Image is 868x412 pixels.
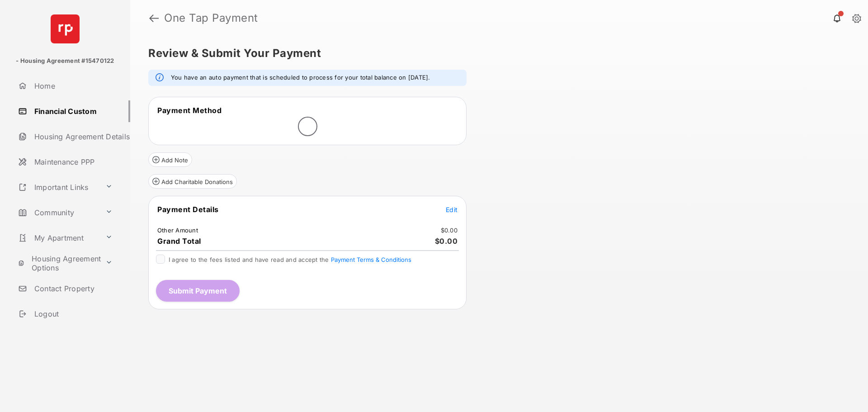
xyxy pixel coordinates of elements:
[14,202,102,223] a: Community
[14,227,102,249] a: My Apartment
[157,237,201,246] span: Grand Total
[14,278,130,299] a: Contact Property
[148,174,237,189] button: Add Charitable Donations
[157,205,219,214] span: Payment Details
[331,256,411,263] button: I agree to the fees listed and have read and accept the
[446,205,458,214] button: Edit
[51,14,80,43] img: svg+xml;base64,PHN2ZyB4bWxucz0iaHR0cDovL3d3dy53My5vcmcvMjAwMC9zdmciIHdpZHRoPSI2NCIgaGVpZ2h0PSI2NC...
[440,226,458,234] td: $0.00
[14,75,130,97] a: Home
[435,237,458,246] span: $0.00
[14,252,102,274] a: Housing Agreement Options
[169,256,411,263] span: I agree to the fees listed and have read and accept the
[14,303,130,325] a: Logout
[14,126,130,147] a: Housing Agreement Details
[156,280,240,302] button: Submit Payment
[14,151,130,173] a: Maintenance PPP
[157,226,198,234] td: Other Amount
[171,73,430,82] em: You have an auto payment that is scheduled to process for your total balance on [DATE].
[148,48,843,59] h5: Review & Submit Your Payment
[446,206,458,213] span: Edit
[157,106,222,115] span: Payment Method
[148,152,192,167] button: Add Note
[164,13,258,24] strong: One Tap Payment
[16,57,114,66] p: - Housing Agreement #15470122
[148,70,467,86] div: info message: You have an auto payment that is scheduled to process for your total balance on Nov...
[14,176,102,198] a: Important Links
[14,100,130,122] a: Financial Custom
